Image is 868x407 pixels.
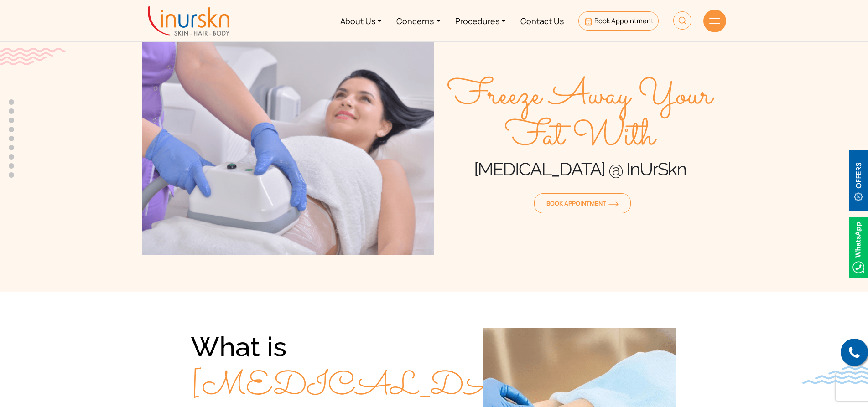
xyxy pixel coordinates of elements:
[849,242,868,252] a: Whatsappicon
[849,150,868,211] img: offerBt
[546,199,619,207] span: Book Appointment
[434,158,726,180] h1: [MEDICAL_DATA] @ InUrSkn
[578,11,658,31] a: Book Appointment
[608,201,619,207] img: orange-arrow
[594,16,654,26] span: Book Appointment
[802,366,868,384] img: bluewave
[673,11,691,30] img: HeaderSearch
[389,4,448,38] a: Concerns
[448,4,514,38] a: Procedures
[434,76,726,158] span: Freeze Away Your Fat With
[333,4,390,38] a: About Us
[849,217,868,278] img: Whatsappicon
[709,18,720,24] img: hamLine.svg
[148,6,229,36] img: inurskn-logo
[534,193,631,213] a: Book Appointmentorange-arrow
[191,328,434,406] div: What is
[513,4,571,38] a: Contact Us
